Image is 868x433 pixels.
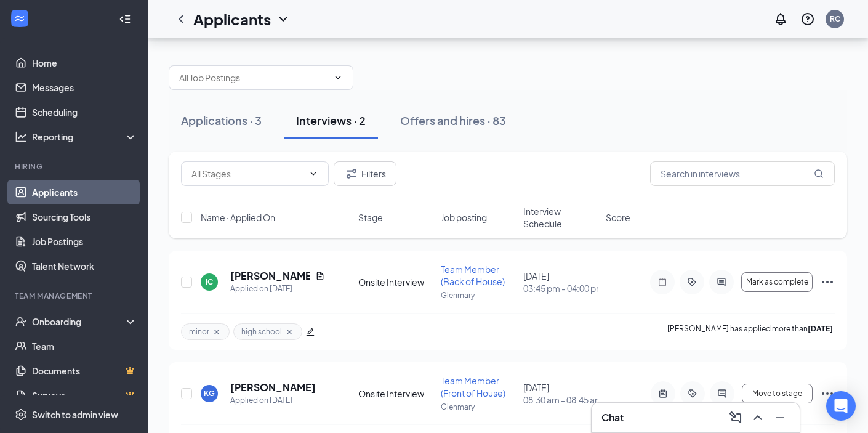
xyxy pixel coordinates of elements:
[770,408,790,427] button: Minimize
[32,51,137,75] a: Home
[32,75,137,100] a: Messages
[306,328,315,336] span: edit
[32,408,118,421] div: Switch to admin view
[358,211,383,224] span: Stage
[814,169,824,179] svg: MagnifyingGlass
[358,387,433,400] div: Onsite Interview
[728,410,743,425] svg: ComposeMessage
[715,389,729,399] svg: ActiveChat
[820,275,835,289] svg: Ellipses
[400,113,506,128] div: Offers and hires · 83
[741,272,813,292] button: Mark as complete
[358,276,433,288] div: Onsite Interview
[808,324,833,333] b: [DATE]
[441,402,516,412] p: Glenmary
[334,161,396,186] button: Filter Filters
[32,254,137,278] a: Talent Network
[752,389,802,398] span: Move to stage
[667,323,835,340] p: [PERSON_NAME] has applied more than .
[32,100,137,124] a: Scheduling
[441,375,505,399] span: Team Member (Front of House)
[655,277,670,287] svg: Note
[230,394,316,407] div: Applied on [DATE]
[296,113,366,128] div: Interviews · 2
[230,269,310,283] h5: [PERSON_NAME]
[315,271,325,281] svg: Document
[650,161,835,186] input: Search in interviews
[193,9,271,30] h1: Applicants
[441,264,505,287] span: Team Member (Back of House)
[241,326,282,337] span: high school
[773,410,787,425] svg: Minimize
[656,389,670,399] svg: ActiveNote
[181,113,262,128] div: Applications · 3
[441,290,516,301] p: Glenmary
[685,277,699,287] svg: ActiveTag
[15,291,135,301] div: Team Management
[206,277,213,287] div: IC
[32,334,137,358] a: Team
[826,391,856,421] div: Open Intercom Messenger
[750,410,765,425] svg: ChevronUp
[523,394,598,406] span: 08:30 am - 08:45 am
[230,381,316,394] h5: [PERSON_NAME]
[32,229,137,254] a: Job Postings
[174,12,188,26] svg: ChevronLeft
[742,384,813,403] button: Move to stage
[14,12,26,25] svg: WorkstreamLogo
[32,358,137,383] a: DocumentsCrown
[15,131,27,143] svg: Analysis
[15,315,27,328] svg: UserCheck
[523,270,598,294] div: [DATE]
[606,211,630,224] span: Score
[830,14,840,24] div: RC
[179,71,328,84] input: All Job Postings
[333,73,343,83] svg: ChevronDown
[212,327,222,337] svg: Cross
[748,408,768,427] button: ChevronUp
[32,315,127,328] div: Onboarding
[601,411,624,424] h3: Chat
[230,283,325,295] div: Applied on [DATE]
[308,169,318,179] svg: ChevronDown
[201,211,275,224] span: Name · Applied On
[800,12,815,26] svg: QuestionInfo
[284,327,294,337] svg: Cross
[191,167,303,180] input: All Stages
[746,278,808,286] span: Mark as complete
[714,277,729,287] svg: ActiveChat
[32,204,137,229] a: Sourcing Tools
[15,408,27,421] svg: Settings
[276,12,291,26] svg: ChevronDown
[15,161,135,172] div: Hiring
[773,12,788,26] svg: Notifications
[523,381,598,406] div: [DATE]
[441,211,487,224] span: Job posting
[32,383,137,408] a: SurveysCrown
[32,131,138,143] div: Reporting
[32,180,137,204] a: Applicants
[523,205,598,230] span: Interview Schedule
[726,408,745,427] button: ComposeMessage
[820,386,835,401] svg: Ellipses
[344,166,359,181] svg: Filter
[119,13,131,25] svg: Collapse
[189,326,209,337] span: minor
[523,282,598,294] span: 03:45 pm - 04:00 pm
[685,389,700,399] svg: ActiveTag
[204,388,215,399] div: KG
